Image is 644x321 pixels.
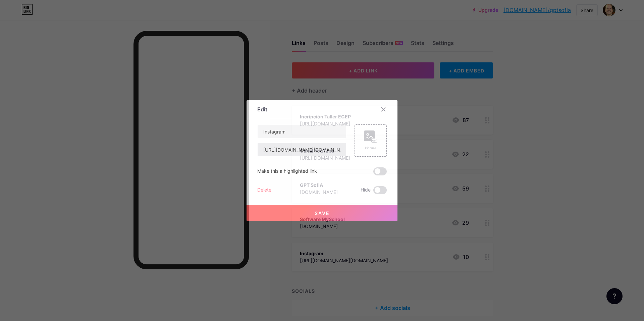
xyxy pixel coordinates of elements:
[257,105,267,113] div: Edit
[257,186,271,194] div: Delete
[257,167,317,175] div: Make this a highlighted link
[315,210,330,216] span: Save
[364,146,377,151] div: Picture
[361,186,371,194] span: Hide
[258,125,346,138] input: Title
[258,143,346,156] input: URL
[247,205,397,221] button: Save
